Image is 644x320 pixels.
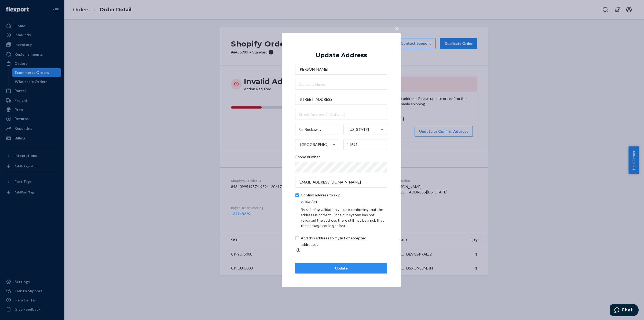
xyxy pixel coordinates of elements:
[295,64,387,75] input: First & Last Name
[295,94,387,105] input: Street Address
[610,304,639,317] iframe: Opens a widget where you can chat to one of our agents
[301,207,387,228] div: By skipping validation you are confirming that the address is correct. Since our system has not v...
[295,124,339,135] input: City
[349,127,369,132] div: [US_STATE]
[343,139,387,150] input: ZIP Code
[300,265,383,271] div: Update
[295,154,320,162] span: Phone number
[295,263,387,274] button: Update
[300,139,300,150] input: [GEOGRAPHIC_DATA]
[295,109,387,120] input: Street Address 2 (Optional)
[316,52,367,58] div: Update Address
[295,79,387,90] input: Company Name
[300,142,332,147] div: [GEOGRAPHIC_DATA]
[395,23,399,33] span: ×
[348,124,349,135] input: [US_STATE]
[295,177,387,188] input: Email (Only Required for International)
